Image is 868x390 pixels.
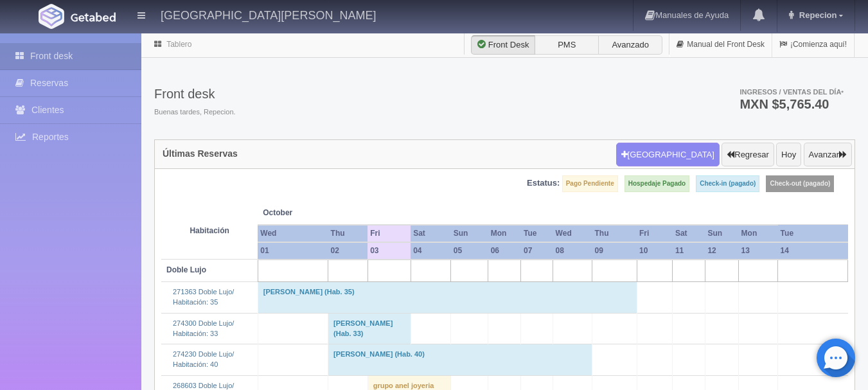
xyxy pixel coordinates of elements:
th: 09 [592,242,637,260]
label: Front Desk [471,35,535,55]
label: Avanzado [598,35,662,55]
th: 14 [778,242,848,260]
h3: MXN $5,765.40 [740,98,844,111]
span: Ingresos / Ventas del día [740,88,844,96]
th: Wed [553,225,592,242]
th: 03 [368,242,411,260]
th: Fri [637,225,673,242]
span: October [263,208,362,218]
h4: [GEOGRAPHIC_DATA][PERSON_NAME] [161,6,376,22]
th: 01 [258,242,328,260]
label: Estatus: [527,177,560,190]
strong: Habitación [190,226,229,235]
b: Doble Lujo [166,265,206,274]
a: 274300 Doble Lujo/Habitación: 33 [173,319,234,337]
img: Getabed [39,4,64,29]
a: Manual del Front Desk [669,32,772,57]
th: Sat [673,225,705,242]
th: Tue [778,225,848,242]
button: Hoy [776,143,801,167]
th: 06 [488,242,521,260]
button: [GEOGRAPHIC_DATA] [616,143,720,167]
a: Tablero [166,40,191,49]
h4: Últimas Reservas [163,149,238,159]
label: Check-in (pagado) [696,175,759,192]
th: 13 [739,242,778,260]
th: 04 [411,242,451,260]
th: Sun [451,225,488,242]
th: 11 [673,242,705,260]
span: Buenas tardes, Repecion. [154,107,236,118]
a: 274230 Doble Lujo/Habitación: 40 [173,350,234,368]
a: 271363 Doble Lujo/Habitación: 35 [173,288,234,306]
td: [PERSON_NAME] (Hab. 33) [328,313,411,344]
th: Thu [328,225,368,242]
label: Hospedaje Pagado [624,175,689,192]
td: [PERSON_NAME] (Hab. 35) [258,282,637,313]
th: 07 [521,242,553,260]
button: Regresar [722,143,774,167]
th: 02 [328,242,368,260]
label: PMS [535,35,599,55]
th: Tue [521,225,553,242]
label: Check-out (pagado) [766,175,834,192]
th: Wed [258,225,328,242]
th: 08 [553,242,592,260]
th: Sun [705,225,738,242]
span: Repecion [796,10,837,20]
h3: Front desk [154,87,236,101]
th: 12 [705,242,738,260]
td: [PERSON_NAME] (Hab. 40) [328,344,592,375]
a: ¡Comienza aquí! [772,32,854,57]
th: Sat [411,225,451,242]
th: Mon [739,225,778,242]
th: Thu [592,225,637,242]
th: Mon [488,225,521,242]
th: 05 [451,242,488,260]
th: 10 [637,242,673,260]
button: Avanzar [804,143,852,167]
img: Getabed [71,12,116,22]
label: Pago Pendiente [562,175,618,192]
th: Fri [368,225,411,242]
